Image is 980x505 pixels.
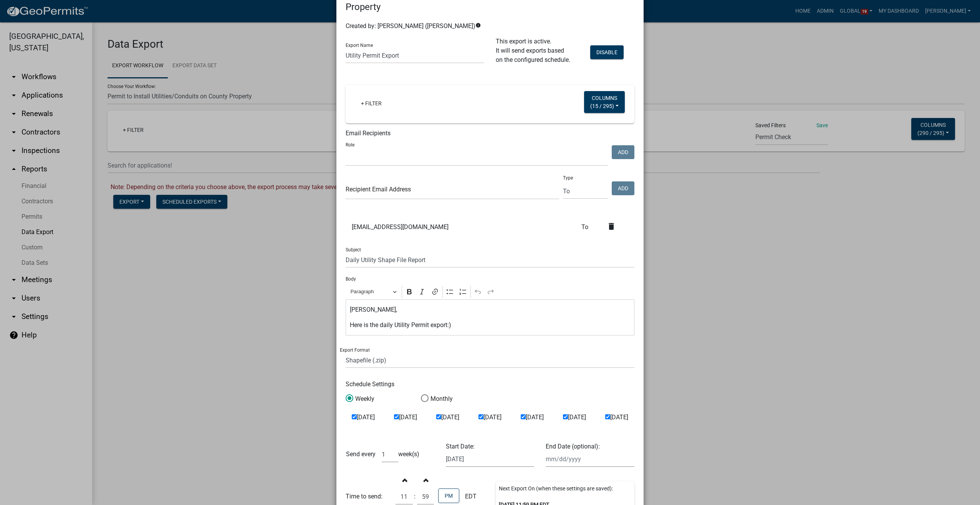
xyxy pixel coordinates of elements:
i: info [475,23,481,28]
label: Body [346,277,356,281]
button: Columns(15 / 295) [584,91,625,113]
input: [DATE] [605,414,610,419]
div: Editor toolbar [346,284,634,299]
span: 15 / 295 [592,103,612,109]
label: [DATE] [394,414,417,420]
label: [DATE] [563,414,586,420]
button: Add [612,145,634,159]
input: [DATE] [436,414,441,419]
button: PM [438,488,459,503]
div: Editor editing area: main. Press Alt+0 for help. [346,299,634,336]
input: Minutes [417,489,434,505]
i: delete [607,222,616,231]
button: Add [612,181,634,195]
div: Send every [340,450,382,459]
h6: Schedule Settings [346,380,634,388]
button: Disable [590,45,624,59]
input: mm/dd/yyyy [546,451,634,467]
label: Type [563,176,573,180]
label: Monthly [421,394,453,404]
label: [DATE] [436,414,459,420]
label: Weekly [346,394,374,404]
label: [DATE] [352,414,375,420]
span: Paragraph [351,287,391,296]
div: End Date (optional): [540,442,640,467]
div: This export is active. It will send exports based on the configured schedule. [490,37,590,70]
a: + Filter [355,96,388,110]
p: Created by: [PERSON_NAME] ([PERSON_NAME]) [346,22,634,31]
div: week(s) [398,450,440,459]
div: EDT [465,492,490,501]
input: [DATE] [563,414,568,419]
input: [DATE] [521,414,526,419]
div: : [413,492,417,501]
input: Hours [396,489,412,505]
input: mm/dd/yyyy [446,451,535,467]
p: [PERSON_NAME], [350,305,631,314]
span: To [581,224,594,230]
h6: Email Recipients [346,130,634,137]
span: [EMAIL_ADDRESS][DOMAIN_NAME] [352,224,449,230]
label: [DATE] [521,414,544,420]
div: Time to send: [340,492,390,501]
input: [DATE] [394,414,399,419]
label: [DATE] [605,414,628,420]
p: Here is the daily Utility Permit export:) [350,321,631,330]
label: Role [346,143,354,147]
input: [DATE] [478,414,483,419]
div: Start Date: [440,442,540,467]
button: Paragraph, Heading [347,286,400,298]
label: [DATE] [478,414,502,420]
input: [DATE] [352,414,357,419]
